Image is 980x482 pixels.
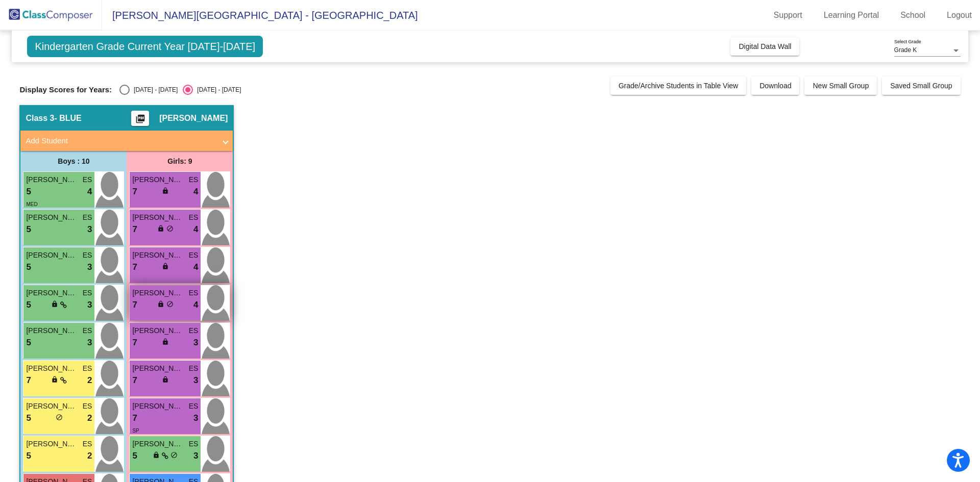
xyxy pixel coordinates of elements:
[87,223,92,236] span: 3
[87,336,92,349] span: 3
[119,85,241,95] mat-radio-group: Select an option
[730,37,799,56] button: Digital Data Wall
[132,412,137,425] span: 7
[939,7,980,23] a: Logout
[132,374,137,387] span: 7
[132,288,183,298] span: [PERSON_NAME]
[130,85,178,94] div: [DATE] - [DATE]
[26,336,31,349] span: 5
[193,412,198,425] span: 3
[193,449,198,463] span: 3
[51,300,58,308] span: lock
[127,151,233,171] div: Girls: 9
[132,449,137,463] span: 5
[87,412,92,425] span: 2
[132,336,137,349] span: 7
[193,185,198,198] span: 4
[87,374,92,387] span: 2
[193,336,198,349] span: 3
[83,250,92,261] span: ES
[132,428,139,434] span: SP
[166,225,174,232] span: do_not_disturb_alt
[610,77,747,95] button: Grade/Archive Students in Table View
[26,374,31,387] span: 7
[132,261,137,274] span: 7
[26,212,77,223] span: [PERSON_NAME]
[132,174,183,185] span: [PERSON_NAME]
[26,439,77,449] span: [PERSON_NAME]
[132,298,137,312] span: 7
[19,85,112,94] span: Display Scores for Years:
[26,113,54,123] span: Class 3
[162,338,169,345] span: lock
[83,363,92,374] span: ES
[892,7,934,23] a: School
[189,250,199,261] span: ES
[132,439,183,449] span: [PERSON_NAME]
[26,223,31,236] span: 5
[83,439,92,449] span: ES
[26,412,31,425] span: 5
[193,85,241,94] div: [DATE] - [DATE]
[894,46,917,54] span: Grade K
[132,401,183,412] span: [PERSON_NAME]
[166,300,174,308] span: do_not_disturb_alt
[170,451,178,459] span: do_not_disturb_alt
[816,7,888,23] a: Learning Portal
[102,7,418,23] span: [PERSON_NAME][GEOGRAPHIC_DATA] - [GEOGRAPHIC_DATA]
[87,298,92,312] span: 3
[193,374,198,387] span: 3
[759,82,791,90] span: Download
[83,401,92,412] span: ES
[20,151,127,171] div: Boys : 10
[162,263,169,270] span: lock
[26,325,77,336] span: [PERSON_NAME]
[739,42,791,50] span: Digital Data Wall
[26,363,77,374] span: [PERSON_NAME]
[26,401,77,412] span: [PERSON_NAME]
[189,363,199,374] span: ES
[83,212,92,223] span: ES
[26,201,37,207] span: MED
[87,449,92,463] span: 2
[26,250,77,261] span: [PERSON_NAME]
[83,288,92,298] span: ES
[189,401,199,412] span: ES
[193,298,198,312] span: 4
[26,449,31,463] span: 5
[26,185,31,198] span: 5
[189,212,199,223] span: ES
[193,223,198,236] span: 4
[26,288,77,298] span: [PERSON_NAME][GEOGRAPHIC_DATA]
[132,250,183,261] span: [PERSON_NAME]
[83,325,92,336] span: ES
[813,82,869,90] span: New Small Group
[619,82,739,90] span: Grade/Archive Students in Table View
[804,77,877,95] button: New Small Group
[189,439,199,449] span: ES
[132,212,183,223] span: [PERSON_NAME]
[189,288,199,298] span: ES
[20,131,233,151] mat-expansion-panel-header: Add Student
[132,223,137,236] span: 7
[51,376,58,383] span: lock
[131,111,149,126] button: Print Students Details
[189,325,199,336] span: ES
[132,185,137,198] span: 7
[751,77,799,95] button: Download
[159,113,228,123] span: [PERSON_NAME]
[54,113,81,123] span: - BLUE
[766,7,811,23] a: Support
[153,451,160,459] span: lock
[27,36,263,57] span: Kindergarten Grade Current Year [DATE]-[DATE]
[189,174,199,185] span: ES
[26,174,77,185] span: [PERSON_NAME]
[157,225,164,232] span: lock
[87,185,92,198] span: 4
[83,174,92,185] span: ES
[26,135,215,147] mat-panel-title: Add Student
[132,325,183,336] span: [PERSON_NAME]
[26,261,31,274] span: 5
[56,414,63,421] span: do_not_disturb_alt
[26,298,31,312] span: 5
